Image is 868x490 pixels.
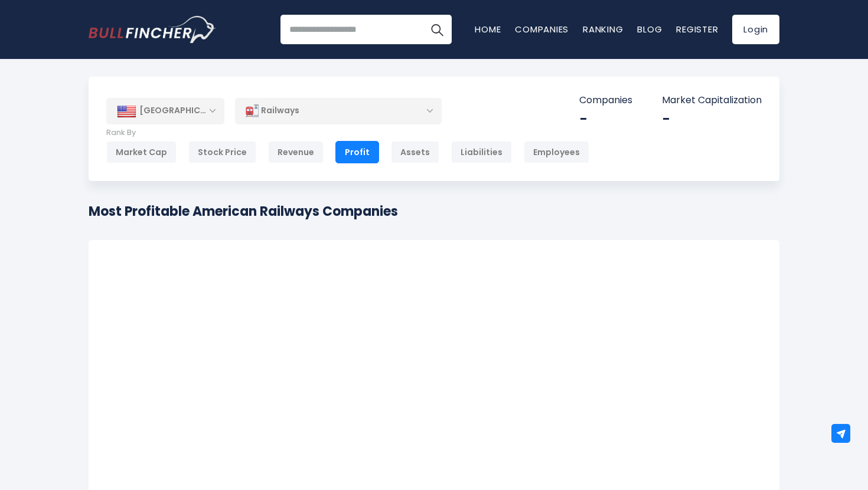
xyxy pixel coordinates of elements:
[579,110,632,128] div: -
[579,94,632,107] p: Companies
[422,15,452,44] button: Search
[451,141,512,163] div: Liabilities
[235,97,442,124] div: Railways
[89,16,216,43] a: Go to homepage
[515,23,569,35] a: Companies
[106,98,224,124] div: [GEOGRAPHIC_DATA]
[106,128,589,138] p: Rank By
[268,141,324,163] div: Revenue
[676,23,718,35] a: Register
[662,110,762,128] div: -
[188,141,256,163] div: Stock Price
[637,23,662,35] a: Blog
[391,141,439,163] div: Assets
[89,202,398,221] h1: Most Profitable American Railways Companies
[475,23,501,35] a: Home
[335,141,379,163] div: Profit
[732,15,779,44] a: Login
[106,141,177,163] div: Market Cap
[583,23,623,35] a: Ranking
[89,16,216,43] img: Bullfincher logo
[662,94,762,107] p: Market Capitalization
[524,141,589,163] div: Employees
